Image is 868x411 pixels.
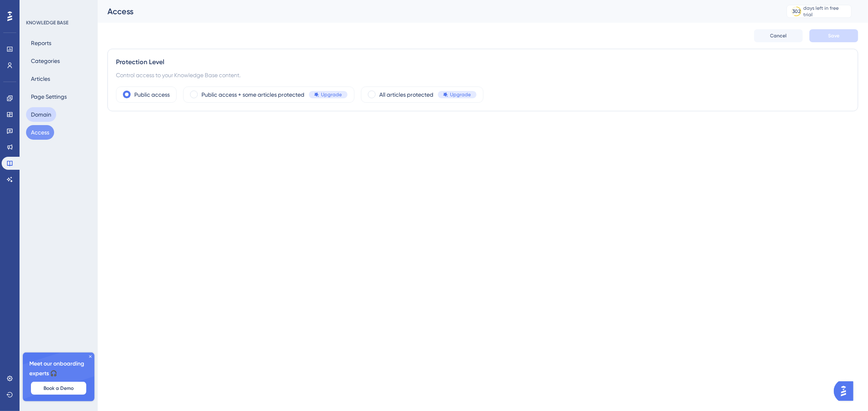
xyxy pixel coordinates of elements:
[116,57,850,67] div: Protection Level
[134,90,170,100] label: Public access
[321,91,342,98] span: Upgrade
[44,385,74,392] span: Book a Demo
[26,71,55,86] button: Articles
[809,29,858,42] button: Save
[26,107,56,122] button: Domain
[26,19,68,26] div: KNOWLEDGE BASE
[201,90,304,100] span: Public access + some articles protected
[116,70,850,80] div: Control access to your Knowledge Base content.
[31,382,86,395] button: Book a Demo
[379,90,433,100] span: All articles protected
[754,29,803,42] button: Cancel
[834,379,858,403] iframe: UserGuiding AI Assistant Launcher
[770,32,787,39] span: Cancel
[26,125,54,140] button: Access
[804,5,849,18] div: days left in free trial
[450,91,471,98] span: Upgrade
[26,36,56,50] button: Reports
[828,32,840,39] span: Save
[107,6,766,17] div: Access
[26,54,65,68] button: Categories
[792,8,800,15] div: 302
[26,89,72,104] button: Page Settings
[29,359,88,379] span: Meet our onboarding experts 🎧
